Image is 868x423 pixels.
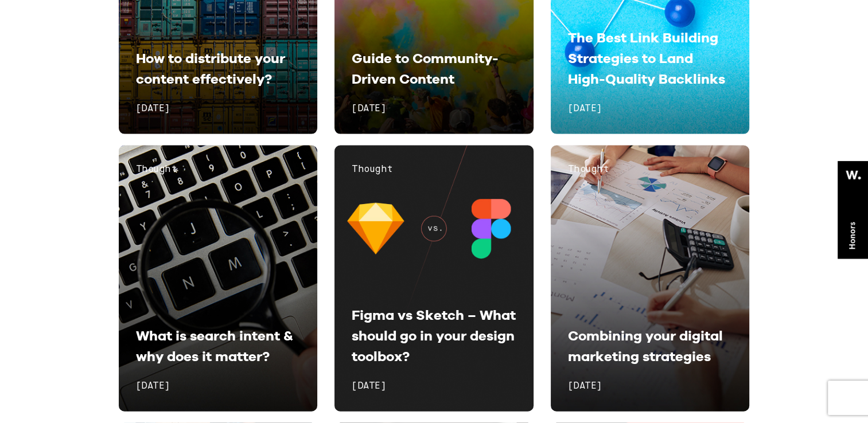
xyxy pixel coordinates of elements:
[352,307,516,365] span: Figma vs Sketch – What should go in your design toolbox?
[136,382,170,391] span: [DATE]
[136,165,177,174] span: Thought
[136,327,293,365] span: What is search intent & why does it matter?
[352,165,393,174] span: Thought
[352,50,499,87] span: Guide to Community-Driven Content
[136,104,170,113] span: [DATE]
[568,29,725,87] span: The Best Link Building Strategies to Land High-Quality Backlinks
[352,382,386,391] span: [DATE]
[568,165,609,174] span: Thought
[568,382,602,391] span: [DATE]
[352,104,386,113] span: [DATE]
[568,104,602,113] span: [DATE]
[568,327,723,365] span: Combining your digital marketing strategies
[136,50,285,87] span: How to distribute your content effectively?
